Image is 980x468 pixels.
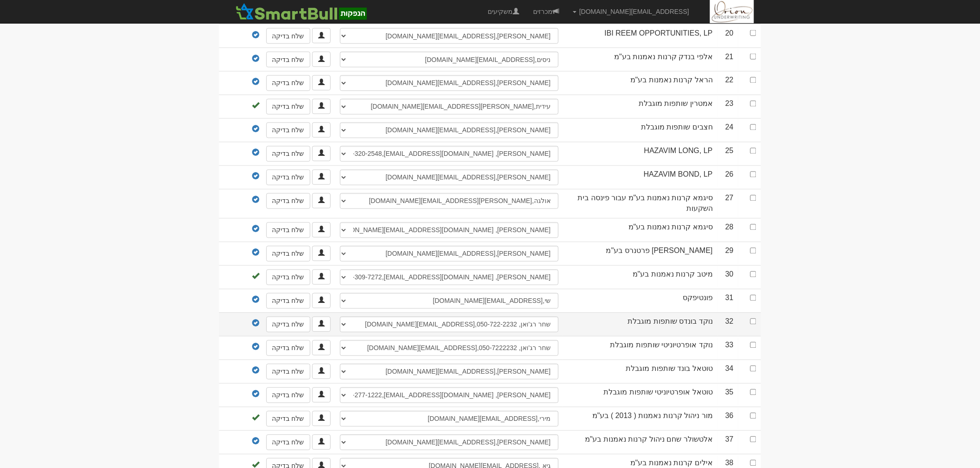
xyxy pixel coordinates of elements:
[717,265,738,289] td: 30
[563,265,717,289] td: מיטב קרנות נאמנות בע"מ
[717,313,738,336] td: 32
[563,95,717,118] td: אמטרין שותפות מוגבלת
[266,99,310,115] a: שלח בדיקה
[717,189,738,218] td: 27
[233,2,369,21] img: SmartBull Logo
[563,289,717,313] td: פונטיפקס
[717,360,738,383] td: 34
[563,48,717,71] td: אלפי בנדק קרנות נאמנות בע"מ
[717,24,738,48] td: 20
[266,146,310,162] a: שלח בדיקה
[563,118,717,142] td: חצבים שותפות מוגבלת
[563,242,717,265] td: [PERSON_NAME] פרטנרס בע"מ
[717,118,738,142] td: 24
[266,411,310,427] a: שלח בדיקה
[266,246,310,262] a: שלח בדיקה
[266,123,310,138] a: שלח בדיקה
[717,142,738,166] td: 25
[717,48,738,71] td: 21
[563,431,717,454] td: אלטשולר שחם ניהול קרנות נאמנות בע"מ
[717,71,738,95] td: 22
[266,28,310,44] a: שלח בדיקה
[266,435,310,450] a: שלח בדיקה
[266,170,310,185] a: שלח בדיקה
[563,336,717,360] td: נוקד אופרטיוניטי שותפות מוגבלת
[717,383,738,407] td: 35
[563,189,717,218] td: סיגמא קרנות נאמנות בע"מ עבור פינסה בית השקעות
[717,166,738,189] td: 26
[717,218,738,242] td: 28
[266,388,310,403] a: שלח בדיקה
[563,383,717,407] td: טוטאל אופרטיוניטי שותפות מוגבלת
[563,142,717,166] td: HAZAVIM LONG, LP
[266,340,310,356] a: שלח בדיקה
[266,222,310,238] a: שלח בדיקה
[717,407,738,431] td: 36
[563,24,717,48] td: IBI REEM OPPORTUNITIES, LP
[266,317,310,333] a: שלח בדיקה
[717,289,738,313] td: 31
[717,242,738,265] td: 29
[266,293,310,309] a: שלח בדיקה
[563,218,717,242] td: סיגמא קרנות נאמנות בע"מ
[563,166,717,189] td: HAZAVIM BOND, LP
[563,71,717,95] td: הראל קרנות נאמנות בע"מ
[266,75,310,91] a: שלח בדיקה
[717,336,738,360] td: 33
[266,270,310,285] a: שלח בדיקה
[563,407,717,431] td: מור ניהול קרנות נאמנות ( 2013 ) בע"מ
[266,364,310,380] a: שלח בדיקה
[266,52,310,68] a: שלח בדיקה
[717,431,738,454] td: 37
[266,193,310,209] a: שלח בדיקה
[563,360,717,383] td: טוטאל בונד שותפות מוגבלת
[563,313,717,336] td: נוקד בונדס שותפות מוגבלת
[717,95,738,118] td: 23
